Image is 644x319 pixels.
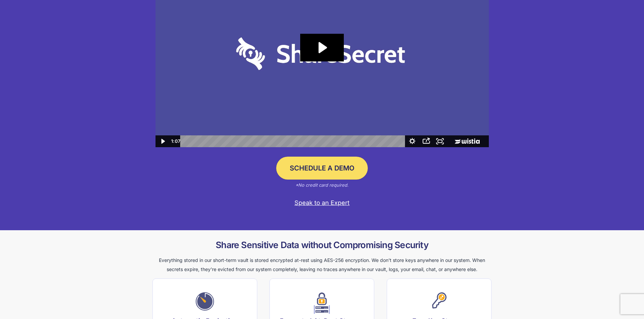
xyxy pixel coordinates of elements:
[156,256,489,274] p: Everything stored in our short-term vault is stored encrypted at-rest using AES-256 encryption. W...
[433,135,447,147] button: Fullscreen
[419,135,433,147] button: Open sharing menu
[610,285,636,311] iframe: Drift Widget Chat Controller
[276,157,368,180] a: Schedule a Demo
[300,34,343,61] button: Play Video: Sharesecret Slack Extension
[186,135,402,147] div: Playbar
[405,135,419,147] button: Show settings menu
[156,240,489,250] h2: Share Sensitive Data without Compromising Security
[447,135,488,147] a: Wistia Logo -- Learn More
[295,182,349,188] em: *No credit card required.
[156,135,169,147] button: Play Video
[156,199,489,207] a: Speak to an Expert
